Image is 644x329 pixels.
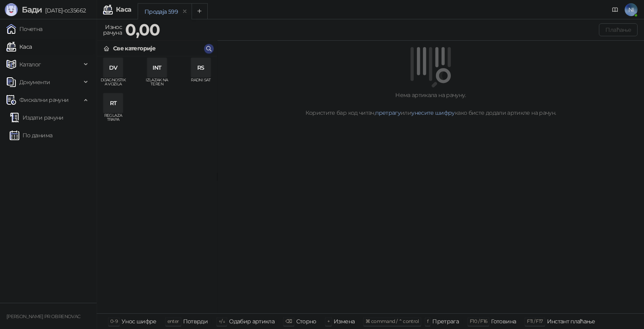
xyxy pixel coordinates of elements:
[6,314,80,319] small: [PERSON_NAME] PR OBRENOVAC
[625,3,638,16] span: NI
[547,316,595,327] div: Инстант плаћање
[100,114,126,126] span: REGLAZA TRAPA
[432,316,459,327] div: Претрага
[219,318,225,324] span: ↑/↓
[116,6,131,13] div: Каса
[375,109,400,116] a: претрагу
[334,316,355,327] div: Измена
[147,58,167,77] div: INT
[144,7,178,16] div: Продаја 599
[19,74,50,90] span: Документи
[22,5,42,14] span: Бади
[6,21,43,37] a: Почетна
[599,23,638,36] button: Плаћање
[296,316,316,327] div: Сторно
[180,8,190,15] button: remove
[527,318,543,324] span: F11 / F17
[19,92,68,108] span: Фискални рачуни
[191,58,211,77] div: RS
[188,78,214,90] span: RADNI SAT
[19,56,41,72] span: Каталог
[470,318,487,324] span: F10 / F16
[285,318,292,324] span: ⌫
[6,39,32,55] a: Каса
[125,20,160,39] strong: 0,00
[192,3,208,19] button: Add tab
[327,318,330,324] span: +
[427,318,428,324] span: f
[103,58,123,77] div: DV
[229,316,275,327] div: Одабир артикла
[10,110,64,126] a: Издати рачуни
[5,3,18,16] img: Logo
[122,316,157,327] div: Унос шифре
[183,316,208,327] div: Потврди
[167,318,179,324] span: enter
[103,93,123,113] div: RT
[491,316,516,327] div: Готовина
[97,56,217,313] div: grid
[365,318,419,324] span: ⌘ command / ⌃ control
[113,44,155,53] div: Све категорије
[10,127,52,143] a: По данима
[609,3,621,16] a: Документација
[100,78,126,90] span: DIJAGNOSTIKA VOZILA
[227,91,634,117] div: Нема артикала на рачуну. Користите бар код читач, или како бисте додали артикле на рачун.
[411,109,455,116] a: унесите шифру
[144,78,170,90] span: IZLAZAK NA TEREN
[110,318,118,324] span: 0-9
[42,7,86,14] span: [DATE]-cc35662
[101,22,124,38] div: Износ рачуна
